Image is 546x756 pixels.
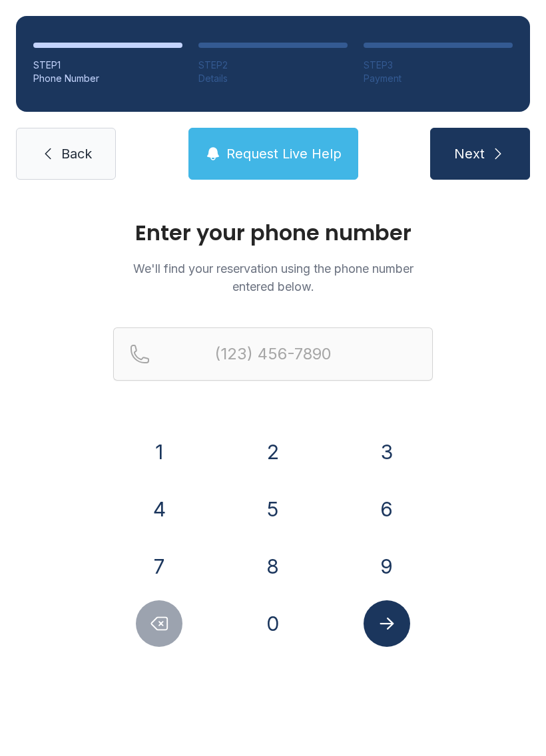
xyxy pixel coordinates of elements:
[250,543,296,590] button: 8
[250,486,296,532] button: 5
[226,144,342,163] span: Request Live Help
[364,600,410,647] button: Submit lookup form
[198,59,348,72] div: STEP 2
[113,222,433,244] h1: Enter your phone number
[250,600,296,647] button: 0
[364,486,410,532] button: 6
[33,59,182,72] div: STEP 1
[364,543,410,590] button: 9
[113,260,433,295] p: We'll find your reservation using the phone number entered below.
[364,72,513,85] div: Payment
[454,144,485,163] span: Next
[198,72,348,85] div: Details
[364,59,513,72] div: STEP 3
[136,543,182,590] button: 7
[364,429,410,475] button: 3
[136,486,182,532] button: 4
[33,72,182,85] div: Phone Number
[250,429,296,475] button: 2
[136,600,182,647] button: Delete number
[113,327,433,381] input: Reservation phone number
[136,429,182,475] button: 1
[61,144,92,163] span: Back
